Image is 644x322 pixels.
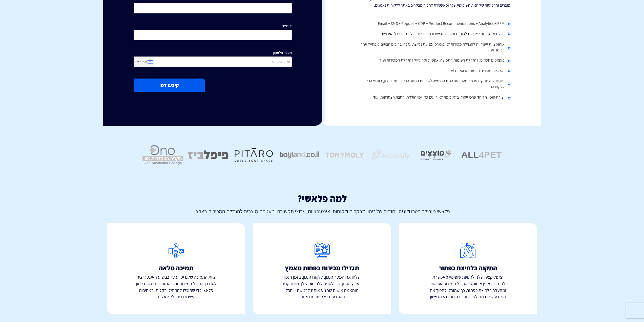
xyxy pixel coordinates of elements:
[140,59,148,64] div: +972
[461,140,502,170] img: all.png
[373,94,505,100] span: יצירת קופון חד חד ערכי ייחודי בזמן אמת לאירועים כמו ימי הולדת, הטבת הצטרפות ועוד
[399,274,537,300] p: האפליקציה שלנו לחנויות שופיפיי מאפשרת לסנכרן באופן אוטומטי את כל המידע העכשווי ומהעבר בלחיצת כפתו...
[352,19,511,29] li: Email + SMS + Popups + CDP + Product Recommendations + Analytics + RFM
[279,140,320,170] img: toyland_old.png
[399,264,537,272] h4: התקנה בלחיצת כפתור
[188,140,228,170] img: pipl.png
[352,40,511,56] li: אוטומציות ייעודיות להגדלת מכירות לאיקומרס: מניעת נטישת עגלה, ברוכים הבאים, אפסייל אחרי רכישה ועוד.
[134,79,205,92] button: קיבעו דמו
[325,140,365,170] img: tonymoly.png
[134,56,292,67] input: 50-234-5678
[107,193,537,204] h3: למה פלאשי?
[352,66,511,76] li: המלצות מוצרים חכמות מבוססות AI
[107,274,245,300] p: צוות התמיכה שלנו יסייע לך בביצוע האינטגרציה ולסנכרן את כל המידע מכל .המערכות שלכם לתוך פלאשי כדי ...
[282,23,292,28] label: אימייל
[352,55,511,66] li: פופאפים חכמים: להגדלת רשימות התפוצה, אפסייל וקרוסייל להגדלת המכירות ועוד
[416,140,456,170] img: mots.png
[253,264,391,272] h4: תגדילו מכירות בפחות מאמץ
[134,57,154,67] div: Israel (‫ישראל‬‎): +972
[234,140,274,170] img: pitaro.png
[381,31,505,36] span: יכולת מתקדמת לצביעת לקוחות וזיהוי לתקשורת פרסונלית ורלוונטית בכל הערוצים
[142,140,183,170] img: ono.png
[352,76,511,92] li: סגמנטציה מתקדמת מבוססת התנהגות הרכישה לשליחת המסר הנכון, בזמן הנכון, בערוץ הנכון ללקוח הנכון
[107,204,537,215] p: פלאשי מובילה בטכנולוגיה ייחודית של זיהוי מבקרים ולקוחות, אינטגרציות, ערוצי תקשורת ומעטפת מוצרים ל...
[370,140,411,170] img: acess.png
[273,50,292,55] label: מספר פלאפון
[107,264,245,272] h4: תמיכה מלאה
[253,274,391,300] p: שלחו את המסר הנכון, ללקוח הנכון, בזמן הנכון ובערוץ הנכון, כדי לספק ללקוחות שלך חווית קניה מותאמת ...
